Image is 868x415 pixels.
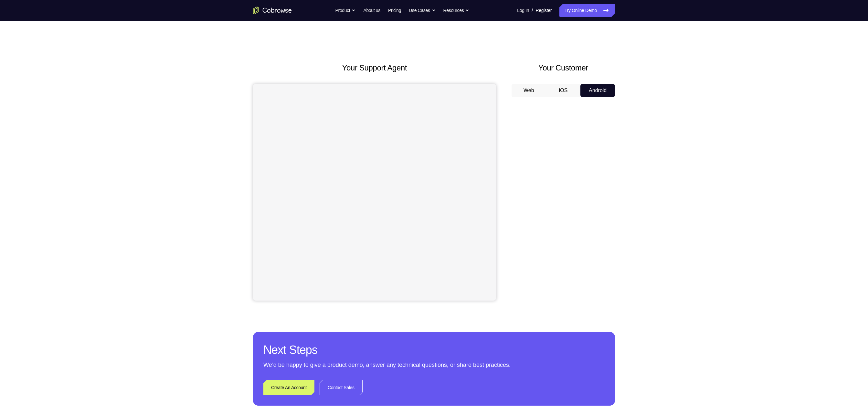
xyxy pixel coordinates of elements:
[320,380,363,395] a: Contact Sales
[253,84,496,301] iframe: Agent
[517,4,529,17] a: Log In
[546,84,581,97] button: iOS
[559,4,615,17] a: Try Online Demo
[363,4,380,17] a: About us
[253,62,496,74] h2: Your Support Agent
[263,360,605,369] p: We’d be happy to give a product demo, answer any technical questions, or share best practices.
[512,84,546,97] button: Web
[263,380,314,395] a: Create An Account
[443,4,470,17] button: Resources
[512,62,615,74] h2: Your Customer
[532,6,533,14] span: /
[409,4,435,17] button: Use Cases
[580,84,615,97] button: Android
[536,4,552,17] a: Register
[253,6,292,14] a: Go to the home page
[388,4,401,17] a: Pricing
[263,342,605,358] h2: Next Steps
[335,4,356,17] button: Product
